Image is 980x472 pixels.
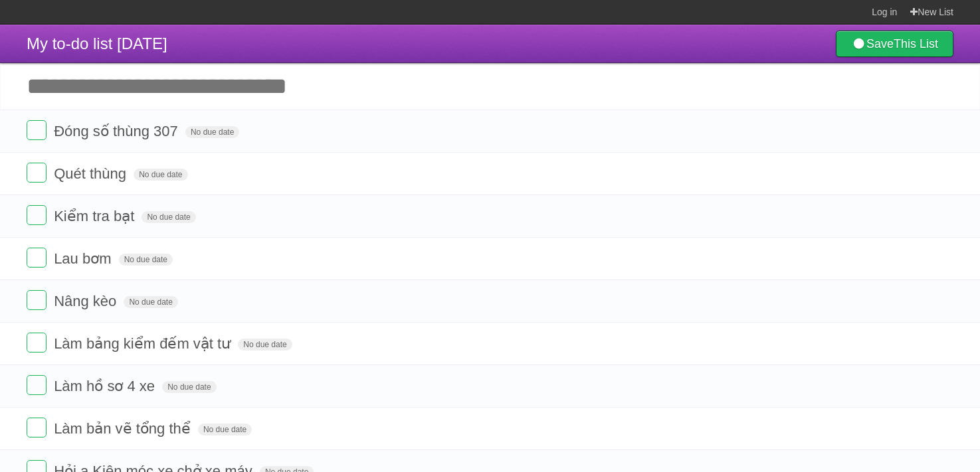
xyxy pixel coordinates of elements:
[27,205,47,225] label: Done
[27,418,47,437] label: Done
[27,35,167,52] span: My to-do list [DATE]
[54,123,181,139] span: Đóng số thùng 307
[198,424,252,435] span: No due date
[894,37,938,50] b: This List
[119,254,173,266] span: No due date
[54,293,120,309] span: Nâng kèo
[185,126,239,138] span: No due date
[27,333,47,353] label: Done
[134,169,187,181] span: No due date
[238,339,292,351] span: No due date
[54,420,194,437] span: Làm bản vẽ tổng thể
[836,31,953,57] a: SaveThis List
[54,378,158,394] span: Làm hồ sơ 4 xe
[27,163,47,183] label: Done
[27,248,47,268] label: Done
[27,120,47,140] label: Done
[54,208,138,224] span: Kiểm tra bạt
[54,250,114,267] span: Lau bơm
[142,211,195,223] span: No due date
[27,290,47,310] label: Done
[54,165,130,182] span: Quét thùng
[27,375,47,395] label: Done
[162,381,216,393] span: No due date
[54,335,234,352] span: Làm bảng kiểm đếm vật tư
[124,296,177,308] span: No due date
